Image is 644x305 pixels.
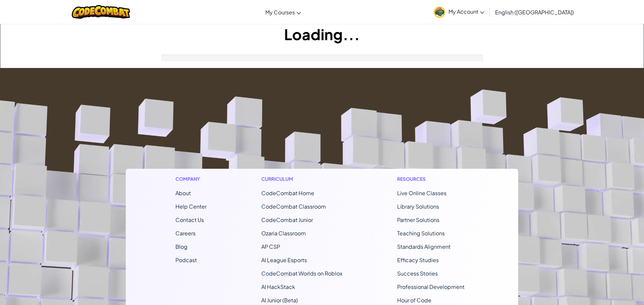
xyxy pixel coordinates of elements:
a: Success Stories [397,270,438,277]
span: My Account [448,8,484,15]
span: English ([GEOGRAPHIC_DATA]) [495,9,574,16]
a: Podcast [175,256,197,263]
a: My Courses [262,3,304,21]
img: CodeCombat logo [72,5,130,19]
a: Careers [175,230,196,237]
a: English ([GEOGRAPHIC_DATA]) [492,3,577,21]
a: Help Center [175,203,207,210]
a: CodeCombat Classroom [261,203,326,210]
a: AI HackStack [261,283,295,290]
a: Library Solutions [397,203,439,210]
a: AI Junior (Beta) [261,297,298,304]
a: My Account [431,1,488,22]
a: Teaching Solutions [397,230,445,237]
a: CodeCombat Worlds on Roblox [261,270,342,277]
a: Live Online Classes [397,189,446,197]
a: Efficacy Studies [397,256,439,263]
a: Partner Solutions [397,216,439,223]
h1: Curriculum [261,175,342,182]
h1: Loading... [0,24,644,45]
img: avatar [434,7,445,18]
a: Standards Alignment [397,243,450,250]
span: Contact Us [175,216,204,223]
a: Hour of Code [397,297,431,304]
h1: Resources [397,175,469,182]
span: CodeCombat Home [261,189,314,197]
a: About [175,189,191,197]
a: Blog [175,243,187,250]
a: AP CSP [261,243,280,250]
a: Professional Development [397,283,465,290]
a: Ozaria Classroom [261,230,306,237]
a: AI League Esports [261,256,307,263]
h1: Company [175,175,207,182]
a: CodeCombat Junior [261,216,313,223]
span: My Courses [265,9,295,16]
